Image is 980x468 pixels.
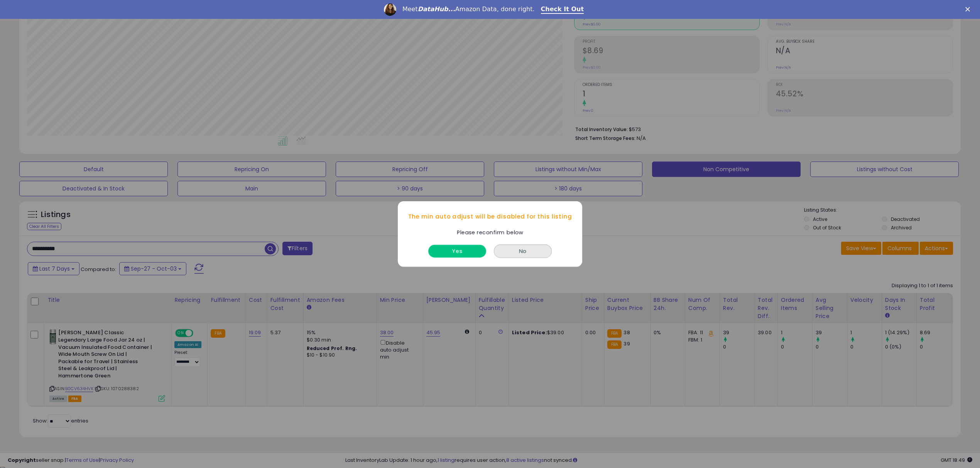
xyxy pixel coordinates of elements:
a: Check It Out [541,5,584,14]
div: Close [965,7,973,12]
button: No [494,244,552,258]
div: The min auto adjust will be disabled for this listing [398,205,582,228]
div: Meet Amazon Data, done right. [402,5,535,13]
div: Please reconfirm below [453,228,527,237]
button: Yes [428,245,486,258]
i: DataHub... [418,5,455,13]
img: Profile image for Georgie [384,3,396,16]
